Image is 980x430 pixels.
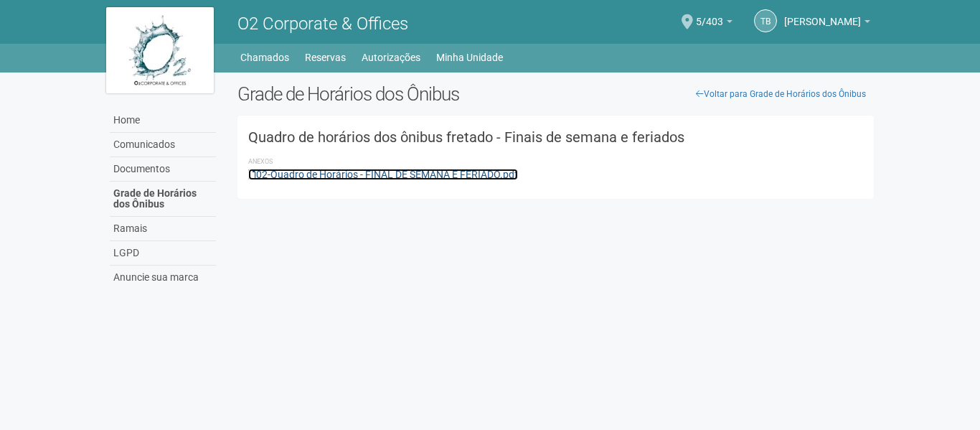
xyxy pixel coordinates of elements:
[110,108,216,133] a: Home
[110,157,216,182] a: Documentos
[362,47,420,67] a: Autorizações
[436,47,503,67] a: Minha Unidade
[240,47,289,67] a: Chamados
[784,18,870,29] a: [PERSON_NAME]
[784,2,861,27] span: Tatiana Buxbaum Grecco
[110,182,216,217] a: Grade de Horários dos Ônibus
[696,2,723,27] span: 5/403
[110,133,216,157] a: Comunicados
[110,266,216,289] a: Anuncie sua marca
[248,169,518,180] a: 02-Quadro de Horários - FINAL DE SEMANA E FERIADO.pdf
[237,83,874,105] h2: Grade de Horários dos Ônibus
[110,241,216,266] a: LGPD
[754,9,777,32] a: TB
[237,14,408,34] span: O2 Corporate & Offices
[305,47,346,67] a: Reservas
[696,18,732,29] a: 5/403
[110,217,216,241] a: Ramais
[248,130,863,144] h3: Quadro de horários dos ônibus fretado - Finais de semana e feriados
[688,83,874,105] a: Voltar para Grade de Horários dos Ônibus
[248,155,863,168] li: Anexos
[106,7,214,93] img: logo.jpg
